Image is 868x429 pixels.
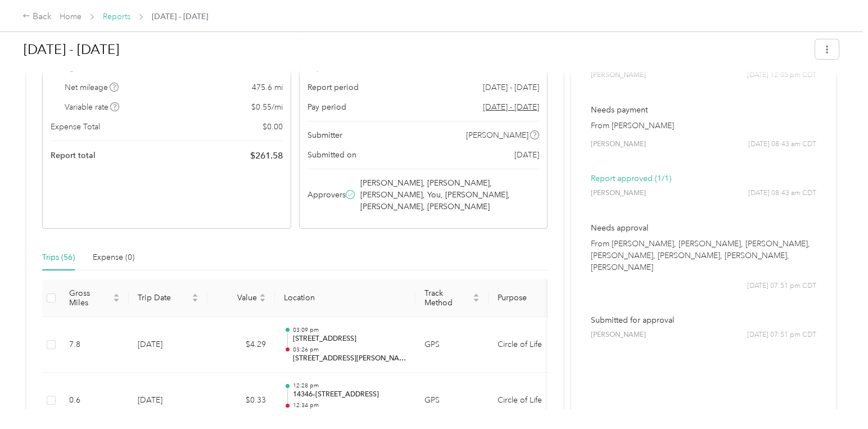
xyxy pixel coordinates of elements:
[591,222,816,234] p: Needs approval
[473,297,480,304] span: caret-down
[293,334,406,344] p: [STREET_ADDRESS]
[93,251,134,264] div: Expense (0)
[293,382,406,390] p: 12:28 pm
[308,189,346,201] span: Approvers
[473,292,480,299] span: caret-up
[65,101,120,113] span: Variable rate
[748,188,816,198] span: [DATE] 08:43 am CDT
[252,82,283,93] span: 475.6 mi
[466,129,528,141] span: [PERSON_NAME]
[483,82,539,93] span: [DATE] - [DATE]
[748,139,816,150] span: [DATE] 08:43 am CDT
[591,188,646,198] span: [PERSON_NAME]
[129,279,207,317] th: Trip Date
[591,104,816,116] p: Needs payment
[51,150,96,161] span: Report total
[129,373,207,429] td: [DATE]
[207,317,275,373] td: $4.29
[152,11,208,22] span: [DATE] - [DATE]
[24,36,807,63] h1: Aug 17 - 30, 2025
[424,288,471,308] span: Track Method
[514,149,539,161] span: [DATE]
[308,101,346,113] span: Pay period
[415,279,489,317] th: Track Method
[60,317,129,373] td: 7.8
[259,292,266,299] span: caret-up
[207,373,275,429] td: $0.33
[60,279,129,317] th: Gross Miles
[489,317,573,373] td: Circle of Life
[747,330,816,340] span: [DATE] 07:51 pm CDT
[293,401,406,409] p: 12:34 pm
[591,120,816,132] p: From [PERSON_NAME]
[192,297,198,304] span: caret-down
[103,12,130,21] a: Reports
[293,390,406,400] p: 14346–[STREET_ADDRESS]
[293,354,406,364] p: [STREET_ADDRESS][PERSON_NAME]
[42,251,75,264] div: Trips (56)
[60,12,82,21] a: Home
[498,293,555,302] span: Purpose
[415,373,489,429] td: GPS
[591,139,646,150] span: [PERSON_NAME]
[805,366,868,429] iframe: Everlance-gr Chat Button Frame
[293,326,406,334] p: 03:09 pm
[113,292,120,299] span: caret-up
[65,82,119,93] span: Net mileage
[591,330,646,340] span: [PERSON_NAME]
[263,121,283,133] span: $ 0.00
[250,149,283,162] span: $ 261.58
[251,101,283,113] span: $ 0.55 / mi
[308,149,356,161] span: Submitted on
[360,177,537,213] span: [PERSON_NAME], [PERSON_NAME], [PERSON_NAME], You, [PERSON_NAME], [PERSON_NAME], [PERSON_NAME]
[259,297,266,304] span: caret-down
[489,373,573,429] td: Circle of Life
[113,297,120,304] span: caret-down
[415,317,489,373] td: GPS
[129,317,207,373] td: [DATE]
[216,293,257,302] span: Value
[308,129,342,141] span: Submitter
[483,101,539,113] span: Go to pay period
[275,279,415,317] th: Location
[308,82,359,93] span: Report period
[192,292,198,299] span: caret-up
[69,288,111,308] span: Gross Miles
[207,279,275,317] th: Value
[591,238,816,273] p: From [PERSON_NAME], [PERSON_NAME], [PERSON_NAME], [PERSON_NAME], [PERSON_NAME], [PERSON_NAME], [P...
[60,373,129,429] td: 0.6
[591,314,816,326] p: Submitted for approval
[22,10,52,24] div: Back
[591,173,816,184] p: Report approved (1/1)
[489,279,573,317] th: Purpose
[138,293,189,302] span: Trip Date
[51,121,100,133] span: Expense Total
[293,346,406,354] p: 03:26 pm
[747,281,816,291] span: [DATE] 07:51 pm CDT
